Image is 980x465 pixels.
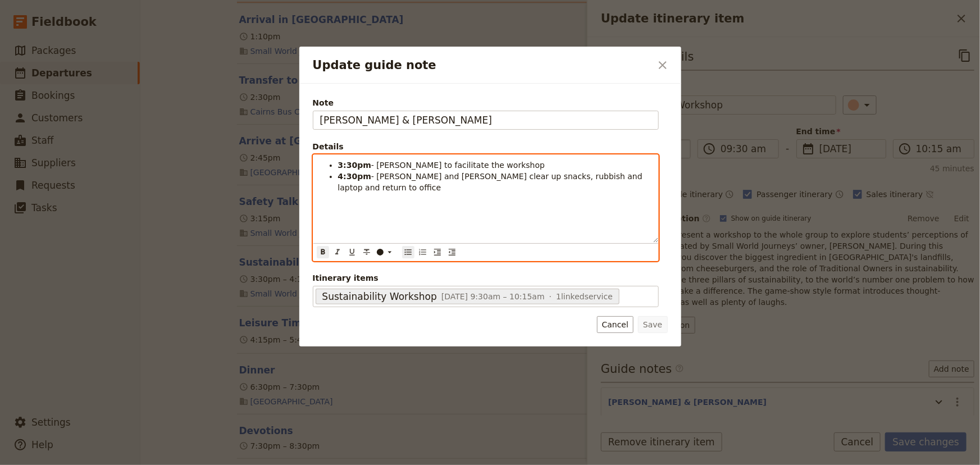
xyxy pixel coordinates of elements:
[346,246,358,258] button: Format underline
[549,291,613,302] span: 1 linked service
[313,111,659,130] input: Note
[313,141,659,152] div: Details
[446,246,458,258] button: Decrease indent
[338,172,371,181] strong: 4:30pm
[402,246,414,258] button: Bulleted list
[338,172,645,192] span: - [PERSON_NAME] and [PERSON_NAME] clear up snacks, rubbish and laptop and return to office
[653,56,672,75] button: Close dialog
[417,246,429,258] button: Numbered list
[313,57,651,74] h2: Update guide note
[374,246,396,258] button: ​
[317,246,329,258] button: Format bold
[313,272,659,284] span: Itinerary items
[331,246,344,258] button: Format italic
[338,161,371,170] strong: 3:30pm
[313,97,659,108] span: Note
[361,246,373,258] button: Format strikethrough
[371,161,545,170] span: - [PERSON_NAME] to facilitate the workshop
[597,316,633,333] button: Cancel
[431,246,444,258] button: Increase indent
[376,248,398,257] div: ​
[638,316,667,333] button: Save
[322,290,437,303] span: Sustainability Workshop
[441,292,545,301] span: [DATE] 9:30am – 10:15am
